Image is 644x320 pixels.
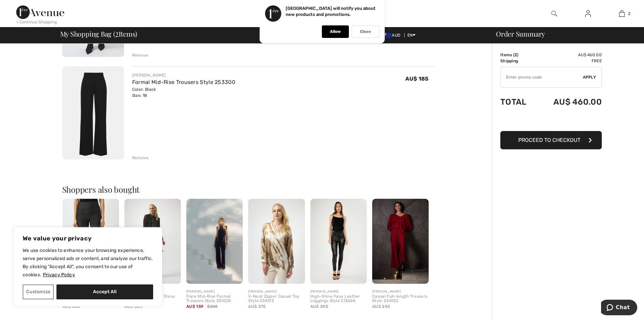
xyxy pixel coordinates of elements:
[60,30,138,37] span: My Shopping Bag ( Items)
[381,33,403,38] span: AUD
[536,90,602,113] td: AU$ 460.00
[23,234,153,242] p: We value your privacy
[619,9,625,18] img: My Bag
[580,9,596,18] a: Sign In
[518,137,580,143] span: Proceed to Checkout
[536,58,602,64] td: Free
[186,289,243,294] div: [PERSON_NAME]
[372,199,429,284] img: Casual Full-length Trousers Style 244922
[16,5,64,19] img: 1ère Avenue
[248,289,305,294] div: [PERSON_NAME]
[605,9,638,18] a: 2
[124,304,142,309] span: AU$ 325
[488,30,640,37] div: Order Summary
[536,52,602,58] td: AU$ 460.00
[248,304,265,309] span: AU$ 275
[23,247,153,279] p: We use cookies to enhance your browsing experience, serve personalized ads or content, and analyz...
[500,90,536,113] td: Total
[500,58,536,64] td: Shipping
[23,284,54,299] button: Customize
[310,199,367,284] img: High-Shine Faux Leather Leggings Style 213684
[124,199,181,284] img: Mini A-line Pleated Dress Style 254902
[360,29,371,34] p: Close
[601,300,637,317] iframe: Opens a widget where you can chat to one of our agents
[551,9,557,18] img: search the website
[62,185,434,193] h2: Shoppers also bought
[310,304,328,309] span: AU$ 240
[63,199,119,284] img: Mid-Rise Formal Trousers Style 253109
[501,67,583,87] input: Promo code
[628,10,630,17] span: 2
[248,199,305,284] img: V-Neck Zipper Casual Top Style 254193
[405,76,428,82] span: AU$ 185
[286,6,376,17] p: [GEOGRAPHIC_DATA] will notify you about new products and promotions.
[132,72,235,78] div: [PERSON_NAME]
[62,66,124,159] img: Formal Mid-Rise Trousers Style 253300
[56,284,153,299] button: Accept All
[63,304,80,309] span: AU$ 245
[132,86,235,99] div: Color: Black Size: 18
[381,33,392,38] img: Australian Dollar
[14,227,162,306] div: We value your privacy
[186,304,203,309] span: AU$ 159
[500,113,602,129] iframe: PayPal
[132,79,235,85] a: Formal Mid-Rise Trousers Style 253300
[330,29,341,34] p: Allow
[585,9,591,18] img: My Info
[515,52,517,57] span: 2
[372,289,429,294] div: [PERSON_NAME]
[310,289,367,294] div: [PERSON_NAME]
[310,294,367,304] div: High-Shine Faux Leather Leggings Style 213684
[500,131,602,149] button: Proceed to Checkout
[132,52,149,58] div: Remove
[407,33,416,38] span: EN
[583,74,596,80] span: Apply
[372,294,429,304] div: Casual Full-length Trousers Style 244922
[132,155,149,161] div: Remove
[207,303,218,310] span: $245
[186,294,243,304] div: Flare Mid-Rise Formal Trousers Style 251028
[500,52,536,58] td: Items ( )
[115,29,119,38] span: 2
[43,272,75,278] a: Privacy Policy
[372,304,390,309] span: AU$ 245
[186,199,243,284] img: Flare Mid-Rise Formal Trousers Style 251028
[248,294,305,304] div: V-Neck Zipper Casual Top Style 254193
[16,19,57,25] div: < Continue Shopping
